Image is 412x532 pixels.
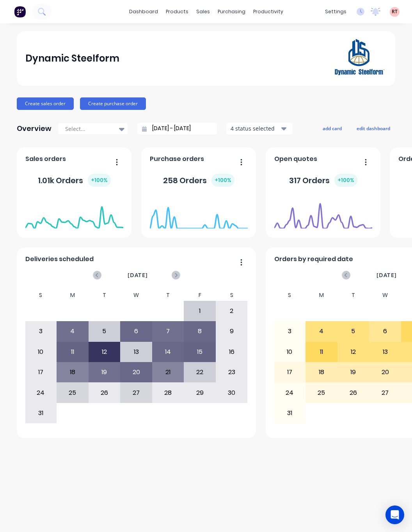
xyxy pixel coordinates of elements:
[25,322,57,341] div: 3
[249,6,287,18] div: productivity
[184,290,216,301] div: F
[184,342,215,362] div: 15
[192,6,214,18] div: sales
[120,290,152,301] div: W
[231,124,280,133] div: 4 status selected
[274,362,305,382] div: 17
[38,174,111,187] div: 1.01k Orders
[121,362,152,382] div: 20
[121,383,152,402] div: 27
[89,322,120,341] div: 5
[321,6,350,18] div: settings
[57,383,88,402] div: 25
[305,290,337,301] div: M
[25,342,57,362] div: 10
[25,51,119,66] div: Dynamic Steelform
[226,123,293,134] button: 4 status selected
[369,290,401,301] div: W
[121,322,152,341] div: 6
[184,362,215,382] div: 22
[338,322,369,341] div: 5
[274,322,305,341] div: 3
[153,362,184,382] div: 21
[88,174,111,187] div: + 100 %
[306,362,337,382] div: 18
[216,383,247,402] div: 30
[89,362,120,382] div: 19
[306,383,337,402] div: 25
[150,154,204,164] span: Purchase orders
[128,271,148,279] span: [DATE]
[306,322,337,341] div: 4
[57,290,89,301] div: M
[25,403,57,423] div: 31
[184,322,215,341] div: 8
[274,154,317,164] span: Open quotes
[338,362,369,382] div: 19
[184,383,215,402] div: 29
[89,383,120,402] div: 26
[89,290,121,301] div: T
[152,290,184,301] div: T
[274,290,306,301] div: S
[14,6,26,18] img: Factory
[57,322,88,341] div: 4
[274,403,305,423] div: 31
[25,154,66,164] span: Sales orders
[25,362,57,382] div: 17
[369,362,401,382] div: 20
[57,362,88,382] div: 18
[125,6,162,18] a: dashboard
[216,362,247,382] div: 23
[121,342,152,362] div: 13
[17,121,51,136] div: Overview
[216,322,247,341] div: 9
[17,97,74,110] button: Create sales order
[89,342,120,362] div: 12
[306,342,337,362] div: 11
[214,6,249,18] div: purchasing
[369,322,401,341] div: 6
[289,174,357,187] div: 317 Orders
[376,271,397,279] span: [DATE]
[274,342,305,362] div: 10
[216,301,247,321] div: 2
[57,342,88,362] div: 11
[369,383,401,402] div: 27
[80,97,146,110] button: Create purchase order
[392,8,398,15] span: RT
[318,123,347,133] button: add card
[25,290,57,301] div: S
[153,342,184,362] div: 14
[338,342,369,362] div: 12
[274,383,305,402] div: 24
[163,174,234,187] div: 258 Orders
[338,383,369,402] div: 26
[332,31,387,86] img: Dynamic Steelform
[153,322,184,341] div: 7
[216,290,248,301] div: S
[369,342,401,362] div: 13
[334,174,357,187] div: + 100 %
[337,290,369,301] div: T
[25,383,57,402] div: 24
[153,383,184,402] div: 28
[25,255,94,264] span: Deliveries scheduled
[385,505,404,524] div: Open Intercom Messenger
[352,123,395,133] button: edit dashboard
[162,6,192,18] div: products
[184,301,215,321] div: 1
[211,174,234,187] div: + 100 %
[216,342,247,362] div: 16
